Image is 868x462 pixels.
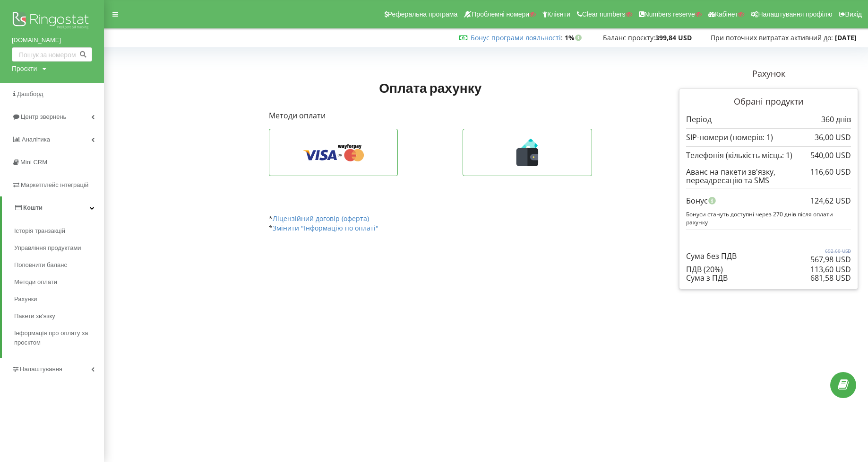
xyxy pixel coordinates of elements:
span: Проблемні номери [472,10,529,18]
a: Поповнити баланс [14,257,104,274]
strong: [DATE] [835,33,857,42]
div: Аванс на пакети зв'язку, переадресацію та SMS [686,168,851,185]
span: Баланс проєкту: [603,33,655,42]
span: Налаштування [20,365,62,373]
div: 113,60 USD [810,265,851,274]
p: 540,00 USD [810,150,851,161]
span: Маркетплейс інтеграцій [21,181,88,188]
strong: 399,84 USD [655,33,692,42]
span: Вихід [845,10,862,18]
a: Кошти [2,196,104,219]
a: Змінити "Інформацію по оплаті" [273,223,378,232]
span: : [471,33,563,42]
a: Бонус програми лояльності [471,33,561,42]
span: Налаштування профілю [758,10,832,18]
span: Клієнти [547,10,570,18]
input: Пошук за номером [12,47,92,62]
span: Кабінет [715,10,738,18]
span: Кошти [23,204,43,211]
span: Clear numbers [582,10,626,18]
p: 567,98 USD [810,254,851,265]
div: Сума з ПДВ [686,274,851,282]
p: Рахунок [679,68,858,80]
span: Пакети зв'язку [14,311,55,321]
span: Центр звернень [21,113,66,120]
span: Рахунки [14,294,37,304]
p: Обрані продукти [686,96,851,108]
p: Період [686,114,712,125]
span: Історія транзакцій [14,226,65,236]
a: Пакети зв'язку [14,308,104,325]
img: Ringostat logo [12,9,92,33]
span: Аналiтика [22,136,50,143]
span: Методи оплати [14,277,57,287]
span: При поточних витратах активний до: [711,33,833,42]
div: Бонус [686,192,851,210]
p: 692,60 USD [810,248,851,254]
span: Mini CRM [20,159,47,166]
p: 36,00 USD [815,132,851,143]
div: ПДВ (20%) [686,265,851,274]
span: Поповнити баланс [14,260,67,270]
a: [DOMAIN_NAME] [12,36,92,45]
span: Управління продуктами [14,243,81,253]
p: Телефонія (кількість місць: 1) [686,150,792,161]
div: 124,62 USD [810,192,851,210]
div: Проєкти [12,64,37,73]
span: Дашборд [17,90,43,98]
p: Сума без ПДВ [686,251,737,262]
span: Numbers reserve [645,10,695,18]
span: Інформація про оплату за проєктом [14,329,99,347]
div: 681,58 USD [810,274,851,282]
a: Методи оплати [14,274,104,291]
p: Методи оплати [269,110,592,121]
a: Інформація про оплату за проєктом [14,325,104,351]
p: 360 днів [821,114,851,125]
p: SIP-номери (номерів: 1) [686,132,773,143]
strong: 1% [565,33,584,42]
a: Рахунки [14,291,104,308]
p: Бонуси стануть доступні через 270 днів після оплати рахунку [686,210,851,226]
span: Реферальна програма [388,10,458,18]
div: 116,60 USD [810,168,851,176]
a: Історія транзакцій [14,222,104,240]
a: Ліцензійний договір (оферта) [273,214,369,223]
h1: Оплата рахунку [269,79,592,96]
a: Управління продуктами [14,240,104,257]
